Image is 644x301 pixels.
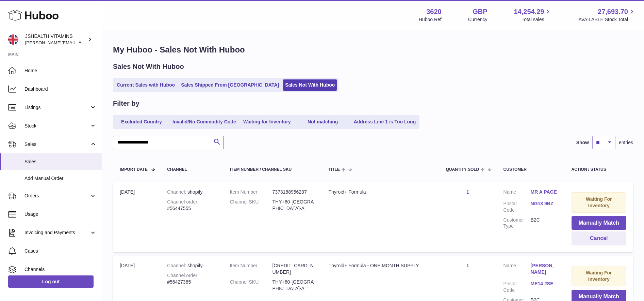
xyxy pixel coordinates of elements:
a: Excluded Country [114,116,169,127]
span: Stock [24,123,89,129]
div: JSHEALTH VITAMINS [25,33,86,46]
strong: Waiting For Inventory [586,270,612,282]
div: shopify [167,262,216,269]
div: #56447555 [167,199,216,212]
div: Huboo Ref [419,16,442,23]
strong: GBP [473,7,487,16]
strong: Channel [167,189,187,195]
dd: [CREDIT_CARD_NUMBER] [272,262,315,275]
span: 27,693.70 [598,7,628,16]
dd: 7373188956237 [272,189,315,195]
span: Import date [120,167,148,172]
strong: Channel [167,263,187,268]
span: Quantity Sold [446,167,479,172]
a: Sales Shipped From [GEOGRAPHIC_DATA] [179,79,281,91]
dt: Channel SKU [230,279,272,292]
strong: Waiting For Inventory [586,196,612,208]
span: Title [328,167,340,172]
a: 1 [466,189,469,195]
span: Usage [24,211,97,217]
span: 14,254.29 [514,7,544,16]
span: AVAILABLE Stock Total [578,16,636,23]
div: Thyroid+ Formula - ONE MONTH SUPPLY [328,262,432,269]
dd: THY+60-[GEOGRAPHIC_DATA]-A [272,279,315,292]
label: Show [576,139,589,146]
dt: Name [503,189,531,197]
div: #56427385 [167,272,216,285]
img: francesca@jshealthvitamins.com [8,34,18,45]
div: Thyroid+ Formula [328,189,432,195]
a: MR A PAGE [531,189,558,195]
strong: Channel order [167,199,199,205]
td: [DATE] [113,182,160,252]
a: Current Sales with Huboo [114,79,177,91]
a: [PERSON_NAME] [531,262,558,275]
dt: Name [503,262,531,277]
dt: Item Number [230,189,272,195]
a: Waiting for Inventory [240,116,294,127]
h2: Sales Not With Huboo [113,62,184,71]
span: Dashboard [24,86,97,92]
div: shopify [167,189,216,195]
dd: THY+60-[GEOGRAPHIC_DATA]-A [272,199,315,212]
h1: My Huboo - Sales Not With Huboo [113,44,633,55]
dt: Postal Code [503,200,531,213]
dt: Channel SKU [230,199,272,212]
span: Channels [24,266,97,273]
span: Sales [24,159,97,165]
a: Invalid/No Commodity Code [170,116,238,127]
button: Manually Match [572,216,626,230]
div: Action / Status [572,167,626,172]
a: 14,254.29 Total sales [514,7,552,23]
a: 27,693.70 AVAILABLE Stock Total [578,7,636,23]
span: Total sales [522,16,552,23]
span: Orders [24,193,89,199]
span: Listings [24,104,89,111]
div: Item Number / Channel SKU [230,167,315,172]
div: Currency [468,16,488,23]
span: Invoicing and Payments [24,229,89,236]
strong: Channel order [167,273,199,278]
a: Address Line 1 is Too Long [351,116,418,127]
strong: 3620 [426,7,442,16]
div: Customer [503,167,558,172]
a: Log out [8,275,94,288]
span: Sales [24,141,89,148]
dd: B2C [531,217,558,230]
span: Add Manual Order [24,175,97,182]
span: Home [24,67,97,74]
a: 1 [466,263,469,268]
div: Channel [167,167,216,172]
a: Sales Not With Huboo [283,79,337,91]
dt: Item Number [230,262,272,275]
span: Cases [24,248,97,254]
span: [PERSON_NAME][EMAIL_ADDRESS][DOMAIN_NAME] [25,40,136,45]
span: entries [619,139,633,146]
button: Cancel [572,231,626,245]
dt: Postal Code [503,281,531,294]
a: NG13 9BZ [531,200,558,207]
a: ME14 2SE [531,281,558,287]
h2: Filter by [113,99,139,108]
a: Not matching [296,116,350,127]
dt: Customer Type [503,217,531,230]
